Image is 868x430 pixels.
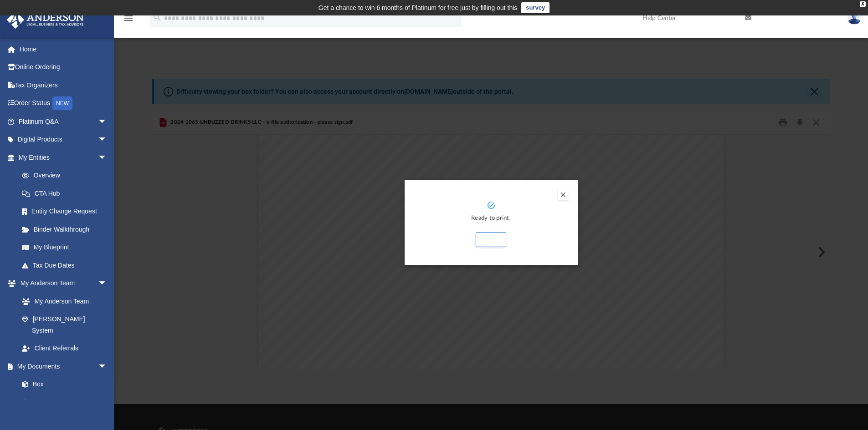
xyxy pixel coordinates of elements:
[6,40,121,58] a: Home
[318,2,518,13] div: Get a chance to win 6 months of Platinum for free just by filling out this
[52,96,72,110] div: NEW
[123,17,134,24] a: menu
[98,274,116,293] span: arrow_drop_down
[98,148,116,167] span: arrow_drop_down
[98,131,116,149] span: arrow_drop_down
[6,76,121,94] a: Tax Organizers
[152,111,831,369] div: Preview
[152,12,162,22] i: search
[13,220,121,238] a: Binder Walkthrough
[6,58,121,76] a: Online Ordering
[414,213,569,224] p: Ready to print.
[521,2,550,13] a: survey
[13,202,121,221] a: Entity Change Request
[6,131,121,149] a: Digital Productsarrow_drop_down
[13,256,121,274] a: Tax Due Dates
[98,357,116,376] span: arrow_drop_down
[13,184,121,202] a: CTA Hub
[13,292,112,310] a: My Anderson Team
[98,112,116,131] span: arrow_drop_down
[6,94,121,113] a: Order StatusNEW
[847,11,861,25] img: User Pic
[13,375,112,394] a: Box
[6,274,116,293] a: My Anderson Teamarrow_drop_down
[4,11,87,29] img: Anderson Advisors Platinum Portal
[123,13,134,24] i: menu
[6,357,116,375] a: My Documentsarrow_drop_down
[6,112,121,131] a: Platinum Q&Aarrow_drop_down
[13,310,116,339] a: [PERSON_NAME] System
[476,233,506,247] button: Print
[13,238,116,257] a: My Blueprint
[860,1,866,7] div: close
[13,339,116,358] a: Client Referrals
[13,167,121,185] a: Overview
[13,393,116,411] a: Meeting Minutes
[6,148,121,167] a: My Entitiesarrow_drop_down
